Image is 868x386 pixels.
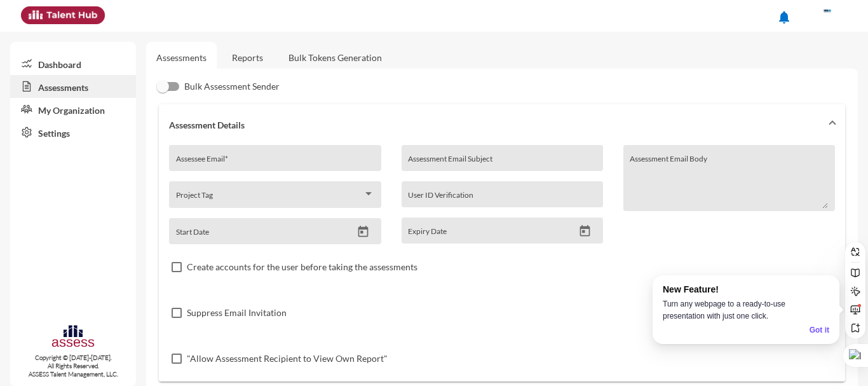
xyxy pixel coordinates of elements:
[10,75,136,98] a: Assessments
[159,104,845,145] mat-expansion-panel-header: Assessment Details
[184,79,280,94] span: Bulk Assessment Sender
[169,120,820,130] mat-panel-title: Assessment Details
[51,324,95,351] img: assesscompany-logo.png
[10,98,136,121] a: My Organization
[776,10,792,25] mat-icon: notifications
[187,259,417,275] span: Create accounts for the user before taking the assessments
[159,145,845,382] div: Assessment Details
[352,225,374,238] button: Open calendar
[574,224,596,238] button: Open calendar
[278,42,392,73] a: Bulk Tokens Generation
[187,351,388,366] span: "Allow Assessment Recipient to View Own Report"
[10,354,136,378] p: Copyright © [DATE]-[DATE]. All Rights Reserved. ASSESS Talent Management, LLC.
[10,121,136,144] a: Settings
[156,52,207,63] a: Assessments
[187,305,287,321] span: Suppress Email Invitation
[222,42,273,73] a: Reports
[10,52,136,75] a: Dashboard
